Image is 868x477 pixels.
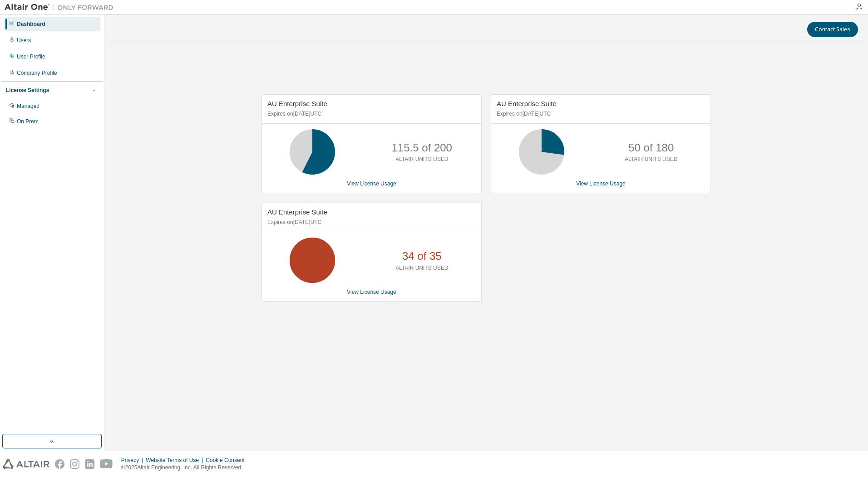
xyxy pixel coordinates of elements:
a: View License Usage [576,180,626,187]
img: instagram.svg [70,459,79,469]
div: User Profile [17,53,45,60]
span: AU Enterprise Suite [267,100,327,107]
a: View License Usage [347,180,396,187]
div: On Prem [17,118,39,125]
img: facebook.svg [55,459,64,469]
p: 34 of 35 [402,248,442,264]
p: Expires on [DATE] UTC [267,110,473,118]
div: Dashboard [17,20,45,28]
div: Cookie Consent [206,457,250,464]
span: AU Enterprise Suite [497,100,557,107]
img: altair_logo.svg [3,459,49,469]
p: ALTAIR UNITS USED [395,156,448,163]
p: 50 of 180 [628,140,674,156]
p: ALTAIR UNITS USED [395,264,448,272]
div: Company Profile [17,69,57,77]
img: youtube.svg [100,459,113,469]
div: Users [17,37,31,44]
p: ALTAIR UNITS USED [625,156,677,163]
p: © 2025 Altair Engineering, Inc. All Rights Reserved. [121,464,250,472]
a: View License Usage [347,289,396,295]
p: Expires on [DATE] UTC [497,110,703,118]
div: License Settings [6,87,49,94]
img: linkedin.svg [85,459,94,469]
div: Privacy [121,457,146,464]
div: Managed [17,102,39,110]
button: Contact Sales [807,22,858,37]
span: AU Enterprise Suite [267,208,327,216]
p: Expires on [DATE] UTC [267,219,473,226]
img: Altair One [5,3,118,12]
p: 115.5 of 200 [392,140,452,156]
div: Website Terms of Use [146,457,206,464]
